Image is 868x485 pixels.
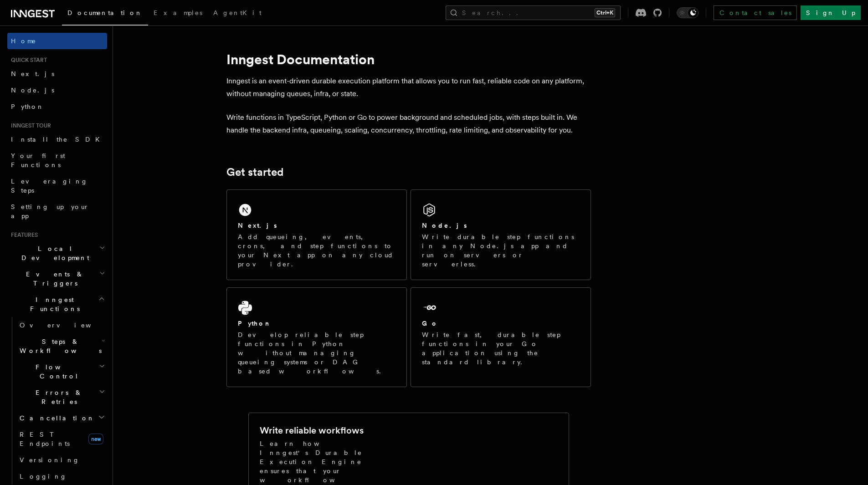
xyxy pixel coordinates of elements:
span: Features [7,231,38,239]
button: Search...Ctrl+K [446,5,621,20]
span: Flow Control [16,362,99,381]
a: AgentKit [208,3,267,25]
span: new [88,434,103,444]
span: Inngest Functions [7,295,98,313]
button: Local Development [7,240,107,266]
span: Quick start [7,56,47,64]
a: Setting up your app [7,199,107,224]
a: Home [7,33,107,49]
a: Versioning [16,452,107,468]
h2: Go [422,319,438,328]
p: Write durable step functions in any Node.js app and run on servers or serverless. [422,232,580,269]
a: REST Endpointsnew [16,426,107,452]
span: AgentKit [213,9,262,16]
a: Install the SDK [7,131,107,148]
span: Leveraging Steps [11,178,88,194]
h1: Inngest Documentation [226,51,591,67]
a: Next.jsAdd queueing, events, crons, and step functions to your Next app on any cloud provider. [226,189,407,280]
span: Install the SDK [11,136,105,143]
span: Local Development [7,244,99,262]
kbd: Ctrl+K [595,8,615,17]
h2: Next.js [238,221,277,230]
span: Inngest tour [7,122,51,129]
h2: Write reliable workflows [260,424,364,437]
p: Add queueing, events, crons, and step functions to your Next app on any cloud provider. [238,232,395,269]
a: Next.js [7,66,107,82]
h2: Node.js [422,221,467,230]
a: Node.js [7,82,107,98]
span: Events & Triggers [7,270,99,288]
span: Logging [20,473,67,480]
p: Write functions in TypeScript, Python or Go to power background and scheduled jobs, with steps bu... [226,111,591,137]
h2: Python [238,319,272,328]
span: Versioning [20,456,80,464]
button: Flow Control [16,359,107,384]
button: Steps & Workflows [16,333,107,359]
a: Documentation [62,3,148,26]
a: GoWrite fast, durable step functions in your Go application using the standard library. [411,287,591,387]
span: Examples [154,9,202,16]
span: Cancellation [16,414,95,423]
span: Setting up your app [11,203,89,220]
a: Python [7,98,107,115]
span: Python [11,103,44,110]
a: Sign Up [801,5,861,20]
a: Examples [148,3,208,25]
span: Steps & Workflows [16,337,102,355]
a: Leveraging Steps [7,173,107,199]
a: Your first Functions [7,148,107,173]
span: Node.js [11,87,54,94]
button: Errors & Retries [16,384,107,410]
p: Inngest is an event-driven durable execution platform that allows you to run fast, reliable code ... [226,75,591,100]
a: Get started [226,166,283,179]
button: Toggle dark mode [677,7,699,18]
a: Overview [16,317,107,333]
p: Write fast, durable step functions in your Go application using the standard library. [422,330,580,367]
span: Your first Functions [11,152,65,168]
span: Errors & Retries [16,388,99,406]
a: PythonDevelop reliable step functions in Python without managing queueing systems or DAG based wo... [226,287,407,387]
span: Documentation [67,9,143,16]
span: Overview [20,322,113,329]
button: Inngest Functions [7,291,107,317]
a: Logging [16,468,107,485]
span: Home [11,36,36,46]
span: Next.js [11,70,54,77]
a: Contact sales [714,5,797,20]
button: Events & Triggers [7,266,107,291]
div: Inngest Functions [7,317,107,485]
p: Develop reliable step functions in Python without managing queueing systems or DAG based workflows. [238,330,395,376]
a: Node.jsWrite durable step functions in any Node.js app and run on servers or serverless. [411,189,591,280]
span: REST Endpoints [20,431,70,447]
button: Cancellation [16,410,107,426]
